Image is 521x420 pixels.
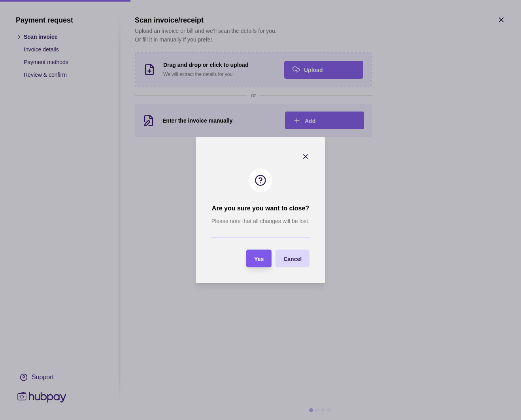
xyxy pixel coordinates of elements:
span: Yes [254,256,264,262]
span: Cancel [283,256,302,262]
p: Please note that all changes will be lost. [211,217,310,225]
button: Yes [246,250,272,267]
h2: Are you sure you want to close? [212,204,309,213]
button: Cancel [276,250,310,267]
